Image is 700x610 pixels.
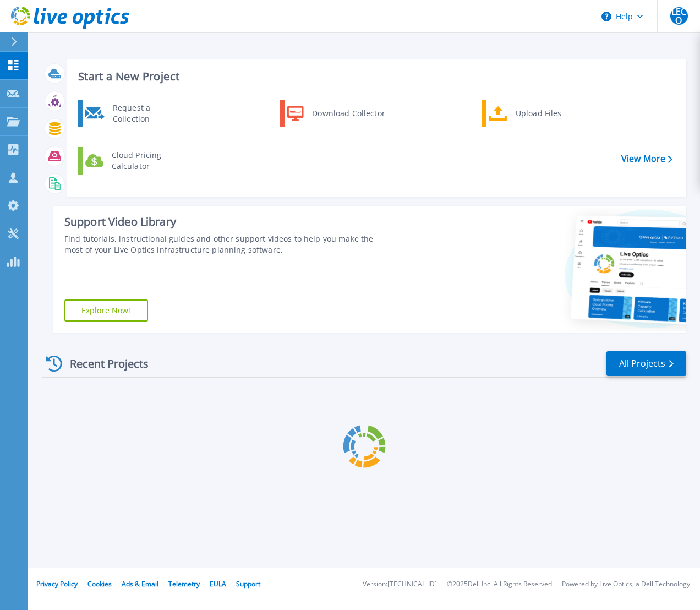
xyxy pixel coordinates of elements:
[236,579,260,589] a: Support
[280,100,392,127] a: Download Collector
[621,154,672,164] a: View More
[64,233,393,255] div: Find tutorials, instructional guides and other support videos to help you make the most of your L...
[106,150,188,172] div: Cloud Pricing Calculator
[42,350,163,377] div: Recent Projects
[168,579,200,589] a: Telemetry
[307,102,390,124] div: Download Collector
[64,215,393,229] div: Support Video Library
[210,579,226,589] a: EULA
[482,100,594,127] a: Upload Files
[510,102,592,124] div: Upload Files
[36,579,78,589] a: Privacy Policy
[107,102,188,124] div: Request a Collection
[122,579,158,589] a: Ads & Email
[606,351,686,376] a: All Projects
[87,579,112,589] a: Cookies
[64,299,148,322] a: Explore Now!
[670,7,688,25] span: LECO
[78,100,190,127] a: Request a Collection
[562,581,690,588] li: Powered by Live Optics, a Dell Technology
[447,581,552,588] li: © 2025 Dell Inc. All Rights Reserved
[78,70,672,83] h3: Start a New Project
[78,147,190,175] a: Cloud Pricing Calculator
[363,581,437,588] li: Version: [TECHNICAL_ID]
